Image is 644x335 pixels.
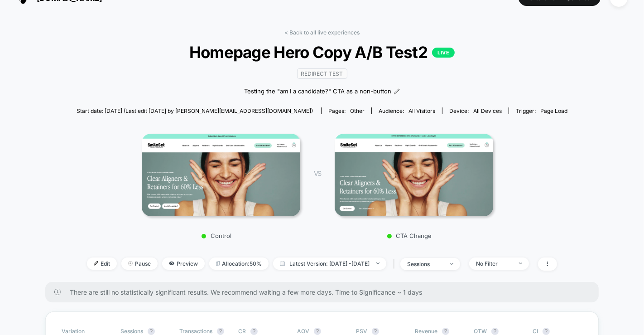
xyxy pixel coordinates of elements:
[77,107,313,114] span: Start date: [DATE] (Last edit [DATE] by [PERSON_NAME][EMAIL_ADDRESS][DOMAIN_NAME])
[379,107,435,114] div: Audience:
[491,328,499,335] button: ?
[238,328,246,335] span: CR
[543,328,550,335] button: ?
[330,232,489,239] p: CTA Change
[101,43,543,62] span: Homepage Hero Copy A/B Test2
[273,257,386,270] span: Latest Version: [DATE] - [DATE]
[62,328,111,335] span: Variation
[519,262,522,264] img: end
[409,107,435,114] span: All Visitors
[473,107,502,114] span: all devices
[407,261,443,267] div: sessions
[142,134,300,216] img: Control main
[128,261,133,266] img: end
[350,107,365,114] span: other
[297,68,347,79] span: Redirect Test
[432,48,455,58] p: LIVE
[148,328,155,335] button: ?
[250,328,258,335] button: ?
[376,262,380,264] img: end
[137,232,296,239] p: Control
[335,134,493,216] img: CTA Change main
[314,170,321,177] span: VS
[70,288,581,296] span: There are still no statistically significant results. We recommend waiting a few more days . Time...
[476,260,512,267] div: No Filter
[442,107,509,114] span: Device:
[415,328,437,335] span: Revenue
[216,261,220,266] img: rebalance
[280,261,285,266] img: calendar
[244,87,391,96] span: Testing the "am I a candidate?" CTA as a non-button
[442,328,449,335] button: ?
[284,29,360,36] a: < Back to all live experiences
[314,328,321,335] button: ?
[209,257,269,270] span: Allocation: 50%
[179,328,212,335] span: Transactions
[533,328,582,335] span: CI
[94,261,98,266] img: edit
[162,257,205,270] span: Preview
[356,328,367,335] span: PSV
[450,263,453,265] img: end
[328,107,365,114] div: Pages:
[474,328,524,335] span: OTW
[121,257,158,270] span: Pause
[120,328,143,335] span: Sessions
[217,328,224,335] button: ?
[297,328,309,335] span: AOV
[540,107,567,114] span: Page Load
[372,328,379,335] button: ?
[87,257,117,270] span: Edit
[516,107,567,114] div: Trigger:
[391,257,400,271] span: |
